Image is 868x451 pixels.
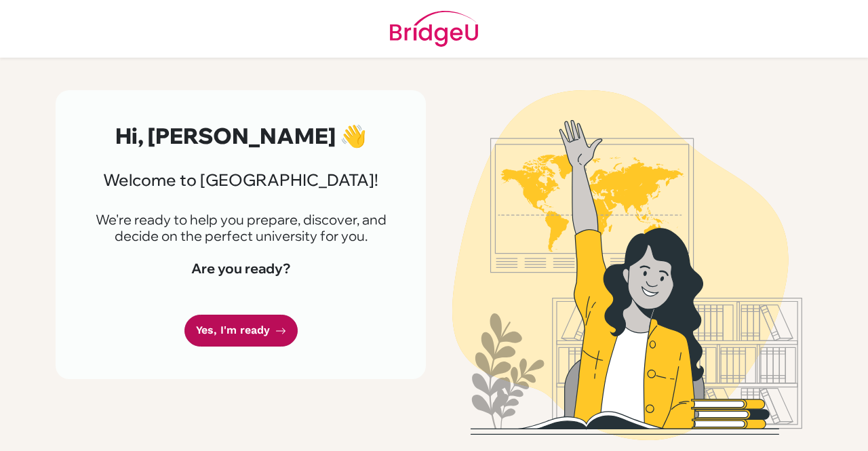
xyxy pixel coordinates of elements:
p: We're ready to help you prepare, discover, and decide on the perfect university for you. [88,212,393,244]
h3: Welcome to [GEOGRAPHIC_DATA]! [88,170,393,190]
h4: Are you ready? [88,260,393,277]
h2: Hi, [PERSON_NAME] 👋 [88,123,393,149]
a: Yes, I'm ready [184,315,298,347]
